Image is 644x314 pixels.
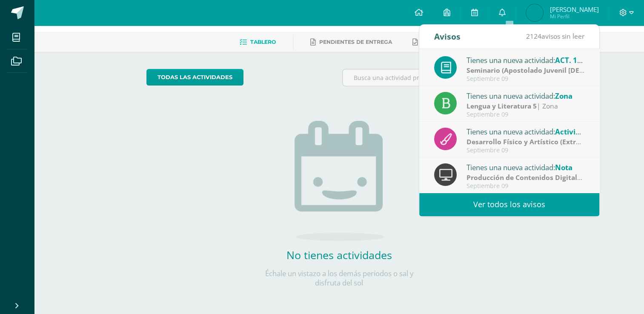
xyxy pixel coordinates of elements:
div: Avisos [434,25,461,48]
a: Pendientes de entrega [310,35,392,49]
span: Nota [555,163,572,172]
div: | Zona [467,137,585,147]
span: 2124 [526,31,541,41]
div: | Zona [467,101,585,111]
span: Pendientes de entrega [319,39,392,45]
input: Busca una actividad próxima aquí... [343,69,531,86]
div: | Zona [467,173,585,183]
p: Échale un vistazo a los demás períodos o sal y disfruta del sol [254,269,424,288]
div: Septiembre 09 [467,111,585,118]
a: Tablero [240,35,276,49]
span: avisos sin leer [526,31,584,41]
div: Tienes una nueva actividad: [467,90,585,101]
span: Tablero [250,39,276,45]
div: Septiembre 09 [467,183,585,190]
strong: Desarrollo Físico y Artístico (Extracurricular) [467,137,614,146]
span: Zona [555,91,572,101]
div: Tienes una nueva actividad: [467,162,585,173]
div: Septiembre 09 [467,75,585,83]
span: Mi Perfil [550,13,598,20]
strong: Producción de Contenidos Digitales [467,173,584,182]
a: Ver todos los avisos [419,193,599,216]
a: todas las Actividades [146,69,243,86]
a: Entregadas [412,35,459,49]
div: | Zona [467,66,585,75]
img: no_activities.png [295,121,384,241]
div: Septiembre 09 [467,147,585,154]
img: bd69e91e4ed03f0e21a51cbaf098f92e.png [526,4,543,21]
div: Tienes una nueva actividad: [467,54,585,66]
span: [PERSON_NAME] [550,5,598,14]
strong: Lengua y Literatura 5 [467,101,537,111]
div: Tienes una nueva actividad: [467,126,585,137]
h2: No tienes actividades [254,248,424,262]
